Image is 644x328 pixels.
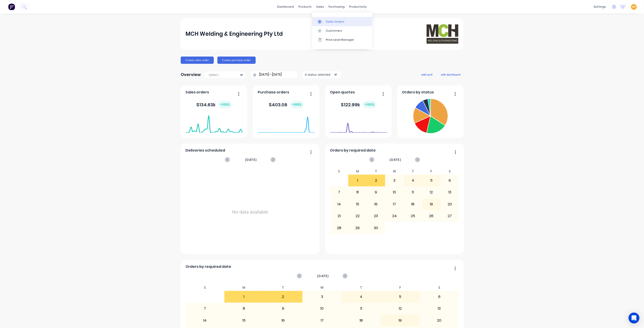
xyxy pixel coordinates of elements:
div: W [303,284,342,291]
div: 2 [264,291,303,302]
span: MI [632,5,636,9]
div: + 100 % [290,101,304,108]
div: T [404,168,422,175]
div: S [420,284,459,291]
div: 28 [330,222,348,233]
div: 7 [186,303,224,314]
div: 2 [367,175,385,186]
div: 21 [330,210,348,222]
div: 16 [264,315,303,326]
div: 9 [367,187,385,198]
div: 4 [342,291,381,302]
span: Purchase orders [258,90,289,95]
div: 8 [225,303,263,314]
span: [DATE] [317,273,329,278]
div: S [330,168,348,175]
div: T [367,168,385,175]
div: No data available [186,168,315,256]
div: T [342,284,381,291]
div: $ 403.08 [269,101,304,108]
span: Orders by required date [186,264,231,269]
div: $ 122.99k [341,101,376,108]
div: 18 [342,315,381,326]
div: 24 [385,210,404,222]
div: 22 [348,210,367,222]
img: Factory [8,3,15,10]
div: 19 [422,199,440,210]
div: 6 [441,175,459,186]
div: 17 [303,315,341,326]
div: 10 [303,303,341,314]
div: 13 [441,187,459,198]
div: 7 [330,187,348,198]
div: 15 [225,315,263,326]
div: 6 [420,291,459,302]
div: 3 [385,175,404,186]
div: 8 [348,187,367,198]
div: 14 [186,315,224,326]
div: 27 [441,210,459,222]
div: 18 [404,199,422,210]
span: Deliveries scheduled [186,148,225,153]
div: Open Intercom Messenger [629,313,639,323]
div: M [224,284,264,291]
span: Orders by status [402,90,434,95]
div: 25 [404,210,422,222]
div: Customers [326,29,342,33]
div: 4 status selected [305,72,333,77]
div: 26 [422,210,440,222]
div: W [385,168,404,175]
div: S [185,284,225,291]
button: add card [418,71,435,77]
div: MCH Welding & Engineering Pty Ltd [186,29,283,38]
div: 15 [348,199,367,210]
div: sales [314,3,327,10]
div: 19 [381,315,420,326]
div: F [381,284,420,291]
div: Price Level Manager [326,38,354,42]
div: Overview [181,70,201,79]
div: productivity [347,3,369,10]
span: Open quotes [330,90,355,95]
button: Create sales order [181,57,214,64]
div: S [441,168,459,175]
div: 17 [385,199,404,210]
div: + 100 % [363,101,376,108]
div: + 100 % [218,101,232,108]
button: edit dashboard [438,71,463,77]
a: Sales Orders [312,17,372,26]
span: [DATE] [389,157,401,162]
div: 23 [367,210,385,222]
div: 20 [420,315,459,326]
div: Sales Orders [326,20,344,24]
span: Sales orders [186,90,209,95]
div: $ 134.63k [196,101,232,108]
div: 1 [348,175,367,186]
a: Price Level Manager [312,35,372,44]
div: 9 [264,303,303,314]
div: T [264,284,303,291]
div: F [422,168,441,175]
a: Customers [312,26,372,35]
span: [DATE] [245,157,257,162]
button: Create purchase order [217,57,256,64]
div: 16 [367,199,385,210]
button: 4 status selected [302,71,341,78]
div: purchasing [327,3,347,10]
div: settings [591,3,608,10]
div: 14 [330,199,348,210]
div: 11 [342,303,381,314]
div: 5 [422,175,440,186]
div: 4 [404,175,422,186]
div: 13 [420,303,459,314]
div: 1 [225,291,263,302]
div: 29 [348,222,367,233]
div: 5 [381,291,420,302]
img: MCH Welding & Engineering Pty Ltd [427,24,458,43]
div: 12 [422,187,440,198]
a: dashboard [275,3,296,10]
div: 12 [381,303,420,314]
div: 3 [303,291,341,302]
div: 10 [385,187,404,198]
div: products [296,3,314,10]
